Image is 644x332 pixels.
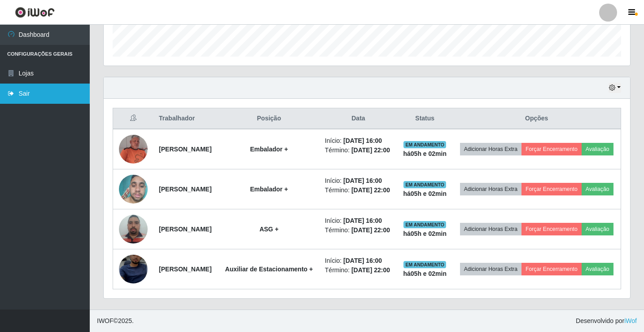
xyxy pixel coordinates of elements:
a: iWof [624,317,637,324]
button: Adicionar Horas Extra [460,183,521,195]
span: EM ANDAMENTO [403,141,446,148]
button: Adicionar Horas Extra [460,223,521,235]
strong: [PERSON_NAME] [159,146,211,153]
button: Adicionar Horas Extra [460,143,521,155]
strong: Embalador + [250,146,288,153]
button: Avaliação [582,183,613,195]
li: Início: [325,176,392,186]
span: Desenvolvido por [576,316,637,326]
button: Forçar Encerramento [521,223,582,235]
span: EM ANDAMENTO [403,181,446,188]
time: [DATE] 16:00 [343,217,382,224]
img: CoreUI Logo [15,7,55,18]
span: EM ANDAMENTO [403,261,446,268]
strong: há 05 h e 02 min [403,230,447,237]
img: 1686264689334.jpeg [119,210,148,248]
time: [DATE] 22:00 [351,266,390,274]
strong: Auxiliar de Estacionamento + [225,266,313,273]
span: © 2025 . [97,316,134,326]
span: EM ANDAMENTO [403,221,446,228]
img: 1750699725470.jpeg [119,238,148,301]
li: Início: [325,216,392,226]
strong: Embalador + [250,186,288,193]
span: IWOF [97,317,114,324]
time: [DATE] 16:00 [343,177,382,184]
strong: [PERSON_NAME] [159,226,211,233]
li: Término: [325,146,392,155]
img: 1748551724527.jpeg [119,170,148,208]
button: Avaliação [582,263,613,275]
th: Data [320,108,397,129]
th: Opções [452,108,621,129]
li: Início: [325,136,392,146]
th: Posição [219,108,320,129]
time: [DATE] 16:00 [343,137,382,144]
time: [DATE] 16:00 [343,257,382,264]
strong: há 05 h e 02 min [403,150,447,157]
li: Início: [325,256,392,266]
strong: há 05 h e 02 min [403,270,447,277]
button: Adicionar Horas Extra [460,263,521,275]
time: [DATE] 22:00 [351,186,390,194]
li: Término: [325,266,392,275]
time: [DATE] 22:00 [351,226,390,234]
strong: [PERSON_NAME] [159,266,211,273]
th: Status [397,108,452,129]
img: 1695142713031.jpeg [119,135,148,164]
button: Forçar Encerramento [521,263,582,275]
li: Término: [325,186,392,195]
button: Avaliação [582,143,613,155]
strong: ASG + [259,226,278,233]
button: Forçar Encerramento [521,183,582,195]
time: [DATE] 22:00 [351,146,390,154]
strong: [PERSON_NAME] [159,186,211,193]
li: Término: [325,226,392,235]
th: Trabalhador [153,108,219,129]
strong: há 05 h e 02 min [403,190,447,197]
button: Forçar Encerramento [521,143,582,155]
button: Avaliação [582,223,613,235]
